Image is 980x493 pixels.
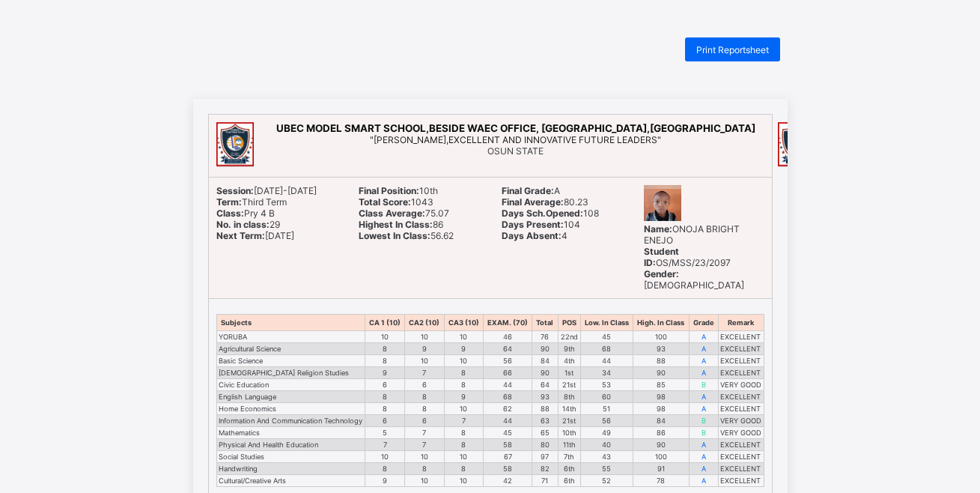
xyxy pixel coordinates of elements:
[405,355,444,367] td: 10
[580,355,633,367] td: 44
[718,343,764,355] td: EXCELLENT
[405,343,444,355] td: 9
[359,208,449,219] span: 75.07
[532,331,558,343] td: 76
[689,315,718,331] th: Grade
[483,403,532,415] td: 62
[483,391,532,403] td: 68
[365,403,404,415] td: 8
[689,415,718,427] td: B
[216,463,365,475] td: Handwriting
[216,475,365,487] td: Cultural/Creative Arts
[216,379,365,391] td: Civic Education
[405,315,444,331] th: CA2 (10)
[558,391,580,403] td: 8th
[644,223,672,235] b: Name:
[689,391,718,403] td: A
[444,403,483,415] td: 10
[532,343,558,355] td: 90
[216,208,244,219] b: Class:
[689,379,718,391] td: B
[644,223,740,246] span: ONOJA BRIGHT ENEJO
[359,208,425,219] b: Class Average:
[532,475,558,487] td: 71
[216,185,317,196] span: [DATE]-[DATE]
[580,415,633,427] td: 56
[444,463,483,475] td: 8
[405,367,444,379] td: 7
[216,355,365,367] td: Basic Science
[580,439,633,451] td: 40
[483,379,532,391] td: 44
[487,145,544,157] span: OSUN STATE
[644,246,679,268] b: Student ID:
[532,403,558,415] td: 88
[633,403,690,415] td: 98
[633,439,690,451] td: 90
[644,268,679,279] b: Gender:
[216,122,254,167] img: umssosun.png
[444,391,483,403] td: 9
[558,475,580,487] td: 6th
[633,331,690,343] td: 100
[483,451,532,463] td: 67
[502,208,599,219] span: 108
[216,315,365,331] th: Subjects
[580,403,633,415] td: 51
[365,415,404,427] td: 6
[502,196,588,208] span: 80.23
[580,367,633,379] td: 34
[405,427,444,439] td: 7
[216,451,365,463] td: Social Studies
[633,343,690,355] td: 93
[558,403,580,415] td: 14th
[532,451,558,463] td: 97
[216,439,365,451] td: Physical And Health Education
[718,315,764,331] th: Remark
[365,331,404,343] td: 10
[558,315,580,331] th: POS
[216,415,365,427] td: Information And Communication Technology
[483,355,532,367] td: 56
[718,463,764,475] td: EXCELLENT
[718,403,764,415] td: EXCELLENT
[580,451,633,463] td: 43
[216,185,254,196] b: Session:
[444,315,483,331] th: CA3 (10)
[558,451,580,463] td: 7th
[370,134,661,145] span: "[PERSON_NAME],EXCELLENT AND INNOVATIVE FUTURE LEADERS"
[532,391,558,403] td: 93
[359,185,438,196] span: 10th
[689,331,718,343] td: A
[216,230,294,241] span: [DATE]
[444,343,483,355] td: 9
[718,331,764,343] td: EXCELLENT
[365,343,404,355] td: 8
[718,391,764,403] td: EXCELLENT
[633,391,690,403] td: 98
[502,230,567,241] span: 4
[359,230,430,241] b: Lowest In Class:
[365,475,404,487] td: 9
[502,219,564,230] b: Days Present:
[216,208,275,219] span: Pry 4 B
[444,427,483,439] td: 8
[558,427,580,439] td: 10th
[689,427,718,439] td: B
[778,122,815,167] img: umssosun.png
[532,355,558,367] td: 84
[532,315,558,331] th: Total
[580,427,633,439] td: 49
[444,475,483,487] td: 10
[633,451,690,463] td: 100
[633,463,690,475] td: 91
[532,415,558,427] td: 63
[696,44,769,55] span: Print Reportsheet
[365,315,404,331] th: CA 1 (10)
[365,451,404,463] td: 10
[444,451,483,463] td: 10
[365,379,404,391] td: 6
[216,196,287,208] span: Third Term
[216,367,365,379] td: [DEMOGRAPHIC_DATA] Religion Studies
[359,196,433,208] span: 1043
